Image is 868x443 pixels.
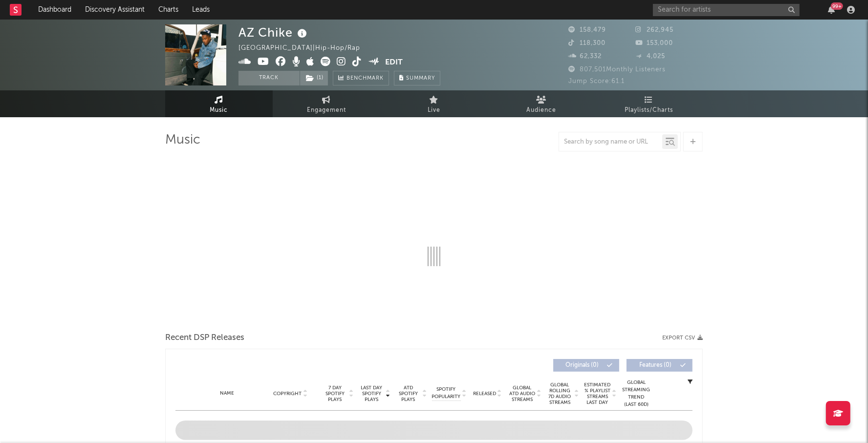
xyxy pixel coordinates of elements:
[488,90,595,117] a: Audience
[828,6,835,14] button: 99+
[307,105,346,116] span: Engagement
[636,27,674,33] span: 262,945
[239,71,300,85] button: Track
[553,359,619,372] button: Originals(0)
[165,90,273,117] a: Music
[195,390,259,397] div: Name
[333,71,389,85] a: Benchmark
[386,57,403,69] button: Edit
[428,105,440,116] span: Live
[568,27,606,33] span: 158,479
[359,385,385,402] span: Last Day Spotify Plays
[406,76,435,81] span: Summary
[300,71,328,85] button: (1)
[546,382,573,405] span: Global Rolling 7D Audio Streams
[560,362,605,368] span: Originals ( 0 )
[394,71,440,85] button: Summary
[395,385,421,402] span: ATD Spotify Plays
[568,78,625,84] span: Jump Score: 61.1
[527,105,557,116] span: Audience
[662,335,703,341] button: Export CSV
[509,385,536,402] span: Global ATD Audio Streams
[653,4,800,16] input: Search for artists
[622,379,651,408] div: Global Streaming Trend (Last 60D)
[380,90,488,117] a: Live
[210,105,228,116] span: Music
[273,391,302,397] span: Copyright
[432,386,461,401] span: Spotify Popularity
[636,53,666,60] span: 4,025
[322,385,348,402] span: 7 Day Spotify Plays
[300,71,328,85] span: ( 1 )
[636,40,673,46] span: 153,000
[559,138,662,146] input: Search by song name or URL
[584,382,611,405] span: Estimated % Playlist Streams Last Day
[347,73,384,84] span: Benchmark
[627,359,693,372] button: Features(0)
[831,2,843,10] div: 99 +
[239,24,309,41] div: AZ Chike
[633,362,678,368] span: Features ( 0 )
[625,105,673,116] span: Playlists/Charts
[595,90,703,117] a: Playlists/Charts
[568,53,602,60] span: 62,332
[568,66,666,73] span: 807,501 Monthly Listeners
[239,42,371,54] div: [GEOGRAPHIC_DATA] | Hip-Hop/Rap
[568,40,606,46] span: 118,300
[165,332,244,344] span: Recent DSP Releases
[273,90,380,117] a: Engagement
[473,391,496,397] span: Released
